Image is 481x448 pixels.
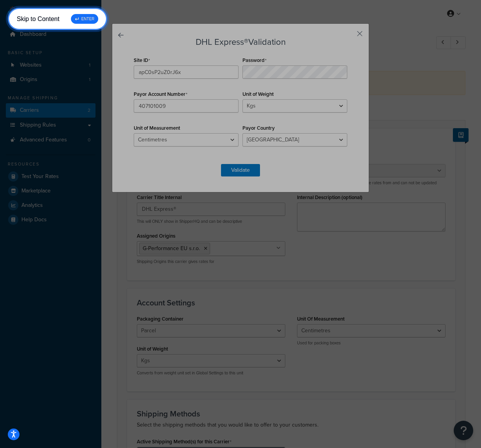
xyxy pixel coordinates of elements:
label: Unit of Weight [242,91,274,97]
h3: DHL Express® Validation [132,37,349,47]
label: Unit of Measurement [134,125,180,131]
label: Site ID [134,57,150,63]
label: Password [242,57,267,63]
label: Payor Account Number [134,91,187,97]
label: Payor Country [242,125,275,131]
button: Validate [221,164,260,176]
